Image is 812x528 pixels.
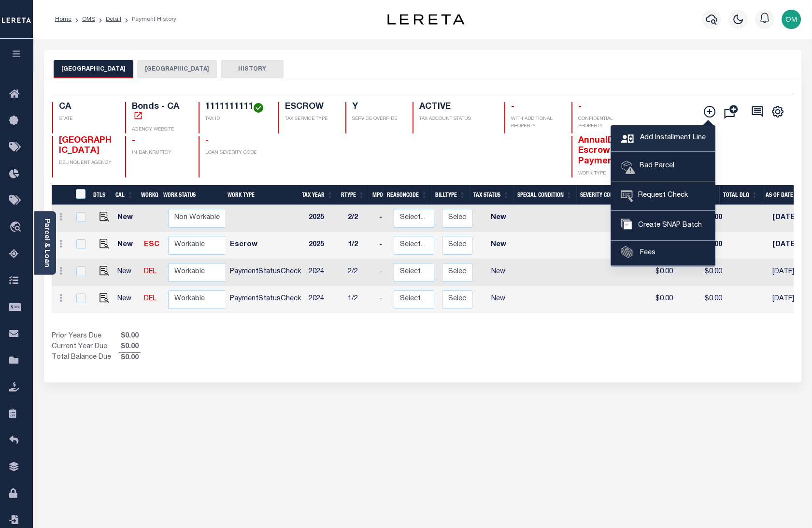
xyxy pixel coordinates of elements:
th: BillType: activate to sort column ascending [431,185,470,205]
td: New [114,205,140,232]
th: &nbsp;&nbsp;&nbsp;&nbsp;&nbsp;&nbsp;&nbsp;&nbsp;&nbsp;&nbsp; [52,185,70,205]
span: $0.00 [119,342,141,352]
th: Tax Status: activate to sort column ascending [470,185,513,205]
p: SERVICE OVERRIDE [352,116,401,123]
td: New [114,286,140,313]
span: Fees [637,248,655,259]
a: OMS [82,16,95,22]
td: 2024 [305,286,344,313]
th: RType: activate to sort column ascending [337,185,369,205]
td: - [375,286,390,313]
td: Prior Years Due [52,331,119,342]
td: 2024 [305,259,344,286]
th: MPO [369,185,383,205]
td: New [476,259,520,286]
h4: ACTIVE [419,102,493,113]
td: New [114,259,140,286]
a: Home [55,16,71,22]
span: Request Check [633,191,687,201]
td: New [476,232,520,259]
a: Parcel & Loan [43,219,50,267]
span: - [511,103,514,111]
th: ReasonCode: activate to sort column ascending [383,185,431,205]
p: TAX SERVICE TYPE [285,116,334,123]
p: AGENCY WEBSITE [132,126,187,133]
th: Severity Code: activate to sort column ascending [576,185,629,205]
span: Add Installment Line [637,133,705,144]
h4: Bonds - CA [132,102,187,123]
td: - [375,205,390,232]
td: $0.00 [636,259,677,286]
button: [GEOGRAPHIC_DATA] [54,60,133,78]
td: New [476,205,520,232]
img: logo-dark.svg [387,14,465,25]
img: svg+xml;base64,PHN2ZyB4bWxucz0iaHR0cDovL3d3dy53My5vcmcvMjAwMC9zdmciIHBvaW50ZXItZXZlbnRzPSJub25lIi... [782,10,801,29]
a: DEL [144,268,157,275]
li: Payment History [121,15,176,24]
a: Add Installment Line [611,126,715,152]
td: - [375,259,390,286]
p: TAX ACCOUNT STATUS [419,116,493,123]
span: Bad Parcel [635,161,674,172]
span: - [578,103,582,111]
td: 2025 [305,205,344,232]
button: [GEOGRAPHIC_DATA] [137,60,217,78]
th: &nbsp; [70,185,90,205]
p: CONFIDENTIAL PROPERTY [578,116,633,130]
th: Tax Year: activate to sort column ascending [298,185,337,205]
td: $0.00 [677,259,726,286]
td: 2025 [305,232,344,259]
td: 2/2 [344,205,375,232]
td: PaymentStatusCheck [226,259,305,286]
td: 1/2 [344,232,375,259]
h4: Y [352,102,401,113]
th: Total DLQ: activate to sort column ascending [719,185,762,205]
td: 2/2 [344,259,375,286]
th: Work Status [159,185,225,205]
td: New [476,286,520,313]
a: Create SNAP Batch [611,211,715,241]
a: DEL [144,295,157,302]
td: $0.00 [677,286,726,313]
span: [GEOGRAPHIC_DATA] [59,136,112,156]
span: - [132,136,135,145]
p: DELINQUENT AGENCY [59,160,114,167]
a: Detail [106,16,121,22]
td: Escrow [226,232,305,259]
td: $0.00 [636,286,677,313]
p: WITH ADDITIONAL PROPERTY [511,116,560,130]
h4: ESCROW [285,102,334,113]
a: Request Check [611,182,715,211]
th: Work Type [224,185,298,205]
span: - [205,136,209,145]
th: Special Condition: activate to sort column ascending [513,185,576,205]
a: Fees [611,241,715,266]
i: travel_explore [9,221,25,234]
th: CAL: activate to sort column ascending [112,185,137,205]
h4: 1111111111 [205,102,267,113]
h4: CA [59,102,114,113]
p: LOAN SEVERITY CODE [205,149,267,157]
td: 1/2 [344,286,375,313]
span: Create SNAP Batch [635,220,701,231]
a: Bad Parcel [611,152,715,181]
td: Total Balance Due [52,352,119,363]
th: DTLS [89,185,112,205]
td: Current Year Due [52,342,119,352]
p: TAX ID [205,116,267,123]
th: WorkQ [137,185,159,205]
span: AnnualDelinquency Escrow PaymentStatusCheck [578,136,673,166]
button: HISTORY [221,60,284,78]
td: New [114,232,140,259]
p: STATE [59,116,114,123]
p: WORK TYPE [578,170,633,177]
span: $0.00 [119,331,141,342]
button: Add Installment Line Bad Parcel Request Check Create SNAP Batch Fees [696,105,720,118]
td: - [375,232,390,259]
span: $0.00 [119,353,141,364]
th: As of Date: activate to sort column ascending [762,185,806,205]
p: IN BANKRUPTCY [132,149,187,157]
a: ESC [144,241,159,248]
td: PaymentStatusCheck [226,286,305,313]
